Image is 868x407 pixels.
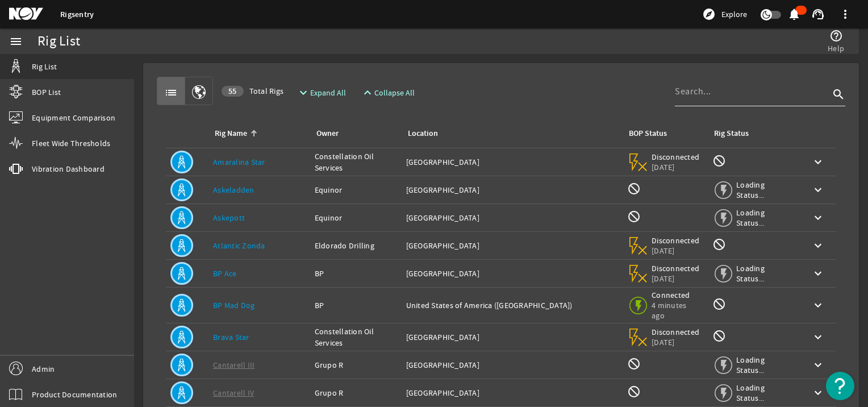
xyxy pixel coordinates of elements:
a: Askeladden [213,185,254,195]
a: Cantarell III [213,360,254,370]
div: BP [315,268,397,279]
div: Eldorado Drilling [315,240,397,251]
span: Vibration Dashboard [32,163,105,175]
mat-icon: keyboard_arrow_down [811,183,825,197]
div: Equinor [315,212,397,223]
div: Rig Name [213,127,301,140]
a: Atlantic Zonda [213,240,265,251]
div: Constellation Oil Services [315,326,397,348]
mat-icon: explore [702,7,716,21]
span: Loading Status... [736,263,793,284]
button: Expand All [292,82,350,103]
a: Cantarell IV [213,388,254,398]
div: Location [406,127,614,140]
div: 55 [222,86,244,97]
button: Open Resource Center [826,372,854,400]
span: [DATE] [652,162,700,172]
span: BOP List [32,86,61,98]
div: Location [408,127,438,140]
mat-icon: keyboard_arrow_down [811,211,825,225]
mat-icon: keyboard_arrow_down [811,155,825,169]
button: Collapse All [356,82,419,103]
span: Help [828,43,844,54]
span: Product Documentation [32,389,117,400]
div: [GEOGRAPHIC_DATA] [406,359,618,371]
mat-icon: keyboard_arrow_down [811,330,825,344]
mat-icon: support_agent [811,7,825,21]
mat-icon: menu [9,35,23,48]
mat-icon: BOP Monitoring not available for this rig [627,385,641,398]
mat-icon: keyboard_arrow_down [811,298,825,312]
span: Disconnected [652,263,700,273]
span: Equipment Comparison [32,112,115,123]
mat-icon: Rig Monitoring not available for this rig [712,238,726,251]
div: Owner [316,127,339,140]
div: Grupo R [315,387,397,398]
div: BP [315,300,397,311]
span: Loading Status... [736,180,793,200]
mat-icon: BOP Monitoring not available for this rig [627,357,641,371]
div: Rig Name [215,127,247,140]
div: [GEOGRAPHIC_DATA] [406,331,618,343]
div: Constellation Oil Services [315,151,397,173]
a: BP Mad Dog [213,300,255,310]
span: Connected [652,290,701,300]
span: Expand All [310,87,346,98]
span: [DATE] [652,273,700,284]
mat-icon: notifications [787,7,801,21]
button: Explore [698,5,752,23]
mat-icon: help_outline [829,29,843,43]
div: Rig Status [714,127,749,140]
mat-icon: BOP Monitoring not available for this rig [627,182,641,196]
div: [GEOGRAPHIC_DATA] [406,156,618,168]
span: Explore [721,9,747,20]
mat-icon: vibration [9,162,23,176]
span: Loading Status... [736,355,793,375]
mat-icon: list [164,86,178,99]
a: Rigsentry [60,9,94,20]
span: [DATE] [652,246,700,256]
mat-icon: keyboard_arrow_down [811,358,825,372]
mat-icon: Rig Monitoring not available for this rig [712,297,726,311]
div: United States of America ([GEOGRAPHIC_DATA]) [406,300,618,311]
span: Loading Status... [736,383,793,403]
a: BP Ace [213,268,237,279]
a: Askepott [213,213,245,223]
div: Owner [315,127,393,140]
mat-icon: expand_less [361,86,370,99]
span: Total Rigs [222,85,283,97]
mat-icon: keyboard_arrow_down [811,239,825,252]
mat-icon: BOP Monitoring not available for this rig [627,210,641,223]
button: more_vert [832,1,859,28]
div: Equinor [315,184,397,196]
div: BOP Status [629,127,667,140]
a: Amaralina Star [213,157,265,167]
span: Disconnected [652,152,700,162]
div: Rig List [37,36,80,47]
div: [GEOGRAPHIC_DATA] [406,240,618,251]
span: Admin [32,363,55,375]
span: 4 minutes ago [652,300,701,321]
i: search [832,88,845,101]
span: Rig List [32,61,57,72]
mat-icon: Rig Monitoring not available for this rig [712,329,726,343]
div: [GEOGRAPHIC_DATA] [406,387,618,398]
span: [DATE] [652,337,700,347]
div: Grupo R [315,359,397,371]
span: Fleet Wide Thresholds [32,138,110,149]
span: Loading Status... [736,207,793,228]
span: Disconnected [652,235,700,246]
input: Search... [675,85,829,98]
div: [GEOGRAPHIC_DATA] [406,212,618,223]
div: [GEOGRAPHIC_DATA] [406,184,618,196]
mat-icon: keyboard_arrow_down [811,267,825,280]
mat-icon: keyboard_arrow_down [811,386,825,400]
mat-icon: Rig Monitoring not available for this rig [712,154,726,168]
mat-icon: expand_more [297,86,306,99]
span: Collapse All [374,87,415,98]
div: [GEOGRAPHIC_DATA] [406,268,618,279]
a: Brava Star [213,332,249,342]
span: Disconnected [652,327,700,337]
